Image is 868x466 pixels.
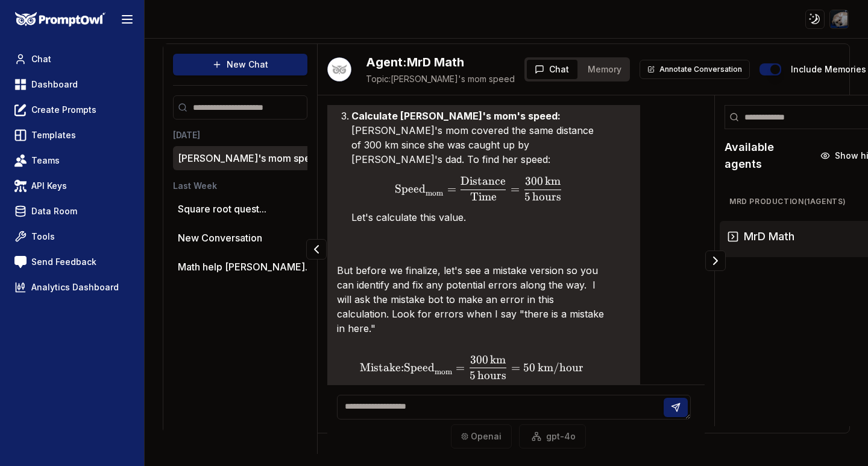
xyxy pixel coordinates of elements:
span: API Keys [31,180,67,192]
span: Speed [404,361,435,374]
span: Dashboard [31,78,78,91]
button: Annotate Conversation [640,60,750,79]
span: mom [426,188,443,198]
h3: [DATE] [173,129,342,141]
span: Mistake: [360,361,404,374]
span: Memory [588,63,621,75]
img: PromptOwl [15,12,105,27]
button: Include memories in the messages below [759,63,781,75]
strong: Calculate [PERSON_NAME]'s mom's speed: [351,110,561,122]
a: Templates [10,124,134,146]
img: Bot [327,57,351,81]
span: hours [532,190,561,203]
span: Data Room [31,205,77,217]
span: Chat [549,63,569,75]
a: Data Room [10,200,134,222]
span: hours [477,369,506,382]
span: Distance [461,174,506,188]
button: Collapse panel [705,251,726,271]
span: Time [470,190,497,203]
a: Teams [10,150,134,171]
span: 300 [525,174,543,188]
button: Talk with Hootie [327,57,351,81]
a: Create Prompts [10,99,134,121]
a: Dashboard [10,74,134,95]
span: ​ [506,355,508,371]
a: Send Feedback [10,251,134,273]
img: feedback [14,256,27,268]
h2: Available agents [725,139,813,173]
a: API Keys [10,175,134,197]
h3: MrD Math [744,228,794,245]
span: km/hour [538,361,583,374]
span: 5 [470,369,476,382]
button: Collapse panel [306,239,327,260]
h2: MrD Math [366,54,515,71]
span: mom [435,367,452,377]
span: Create Prompts [31,104,96,116]
span: Speed [395,182,426,196]
span: = [511,182,520,196]
p: [PERSON_NAME]'s mom speed [178,151,322,165]
span: = [447,182,456,196]
span: ​ [444,192,445,193]
a: Tools [10,226,134,247]
a: Analytics Dashboard [10,276,134,298]
span: ​ [506,177,507,193]
span: Chat [31,53,51,65]
span: km [545,174,561,188]
button: Math help [PERSON_NAME]... [178,260,312,274]
img: ACg8ocI4KkL1Q_-RxLtiJYT5IG4BwerR-6sM5USSaUcMFPufJNg9MDZr=s96-c [831,10,848,28]
h3: Last Week [173,180,342,192]
label: Include memories in the messages below [791,65,866,74]
span: = [456,361,465,374]
button: New Chat [173,54,307,75]
span: ​ [453,371,454,371]
span: km [490,353,506,366]
p: New Conversation [178,231,262,245]
button: Square root quest... [178,202,266,216]
span: Analytics Dashboard [31,281,119,293]
a: Chat [10,48,134,70]
span: 300 [470,353,488,366]
p: But before we finalize, let's see a mistake version so you can identify and fix any potential err... [337,263,606,336]
span: 50 [523,361,535,374]
span: Templates [31,129,76,141]
p: Let's calculate this value. [351,210,606,225]
span: Joseph's mom speed [366,73,515,85]
span: Teams [31,155,60,167]
span: Tools [31,231,55,243]
span: Send Feedback [31,256,96,268]
p: [PERSON_NAME]'s mom covered the same distance of 300 km since she was caught up by [PERSON_NAME]'... [351,123,606,167]
span: = [511,361,520,374]
span: ​ [561,176,562,193]
span: 5 [524,190,530,203]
